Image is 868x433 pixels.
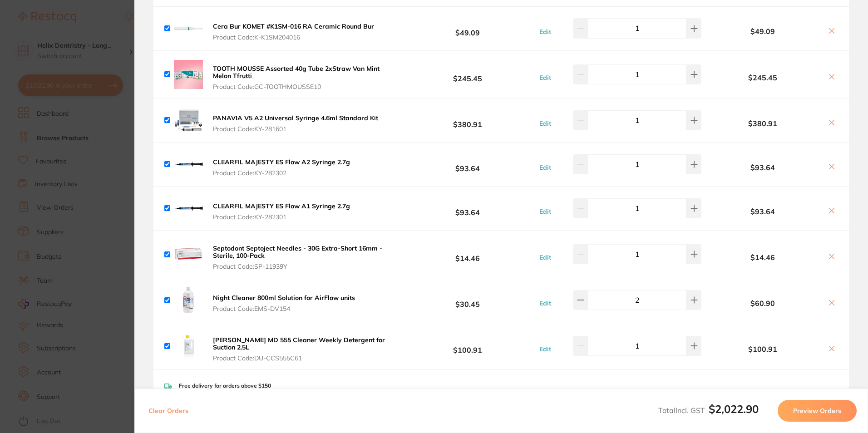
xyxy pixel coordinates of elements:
span: Total Incl. GST [658,406,759,415]
b: PANAVIA V5 A2 Universal Syringe 4.6ml Standard Kit [213,114,378,122]
img: bDl1eGR0Zw [174,14,203,43]
b: $93.64 [703,163,822,172]
span: Product Code: EMS-DV154 [213,305,355,312]
b: $100.91 [703,345,822,353]
span: Product Code: KY-281601 [213,125,378,133]
button: Night Cleaner 800ml Solution for AirFlow units Product Code:EMS-DV154 [210,294,358,313]
b: $60.90 [703,299,822,307]
button: Edit [537,253,554,261]
b: $14.46 [703,253,822,261]
button: Cera Bur KOMET #K1SM-016 RA Ceramic Round Bur Product Code:K-K1SM204016 [210,22,377,41]
button: Edit [537,299,554,307]
b: CLEARFIL MAJESTY ES Flow A2 Syringe 2.7g [213,158,350,166]
button: Edit [537,119,554,128]
img: bnppem51YQ [174,240,203,269]
b: Septodont Septoject Needles - 30G Extra-Short 16mm - Sterile, 100-Pack [213,244,382,260]
b: $380.91 [703,119,822,128]
button: [PERSON_NAME] MD 555 Cleaner Weekly Detergent for Suction 2.5L Product Code:DU-CCS555C61 [210,336,400,362]
img: aXp0eWJnYw [174,106,203,135]
b: $14.46 [400,246,535,263]
img: ZDd0M2I5Zg [174,285,203,315]
button: CLEARFIL MAJESTY ES Flow A2 Syringe 2.7g Product Code:KY-282302 [210,158,353,177]
b: $93.64 [400,156,535,172]
button: Edit [537,74,554,82]
span: Product Code: SP-11939Y [213,263,397,270]
b: $93.64 [400,200,535,216]
button: Septodont Septoject Needles - 30G Extra-Short 16mm - Sterile, 100-Pack Product Code:SP-11939Y [210,244,400,271]
button: Edit [537,345,554,353]
b: $245.45 [703,74,822,82]
img: NWwwZ3puaw [174,194,203,223]
b: $93.64 [703,207,822,216]
button: Edit [537,207,554,216]
img: YWk0amhycg [174,60,203,89]
button: Edit [537,28,554,36]
span: Product Code: KY-282302 [213,169,350,177]
img: eXJ2MjRxbg [174,150,203,179]
b: CLEARFIL MAJESTY ES Flow A1 Syringe 2.7g [213,202,350,210]
button: Preview Orders [778,400,857,422]
b: $49.09 [703,27,822,35]
b: Cera Bur KOMET #K1SM-016 RA Ceramic Round Bur [213,22,374,30]
b: [PERSON_NAME] MD 555 Cleaner Weekly Detergent for Suction 2.5L [213,336,385,351]
b: Night Cleaner 800ml Solution for AirFlow units [213,294,355,302]
b: $100.91 [400,338,535,354]
span: Product Code: DU-CCS555C61 [213,354,397,362]
p: Free delivery for orders above $150 [179,383,271,389]
b: $2,022.90 [709,402,759,416]
button: TOOTH MOUSSE Assorted 40g Tube 2xStraw Van Mint Melon Tfrutti Product Code:GC-TOOTHMOUSSE10 [210,64,400,91]
b: TOOTH MOUSSE Assorted 40g Tube 2xStraw Van Mint Melon Tfrutti [213,64,380,80]
button: Edit [537,163,554,172]
img: NHEyM3dzdA [174,331,203,360]
span: Product Code: K-K1SM204016 [213,34,374,41]
b: $245.45 [400,66,535,83]
b: $380.91 [400,112,535,128]
span: Product Code: KY-282301 [213,213,350,221]
button: Clear Orders [146,400,191,422]
span: Product Code: GC-TOOTHMOUSSE10 [213,83,397,90]
button: CLEARFIL MAJESTY ES Flow A1 Syringe 2.7g Product Code:KY-282301 [210,202,353,221]
b: $49.09 [400,20,535,37]
b: $30.45 [400,292,535,309]
button: PANAVIA V5 A2 Universal Syringe 4.6ml Standard Kit Product Code:KY-281601 [210,114,381,133]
